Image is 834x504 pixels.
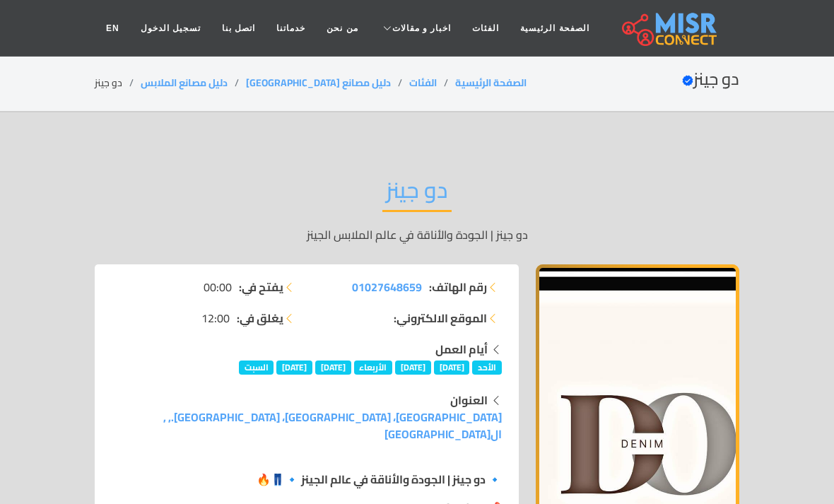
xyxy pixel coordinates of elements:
[211,15,266,42] a: اتصل بنا
[382,176,452,212] h2: دو جينز
[239,361,274,375] span: السبت
[682,75,693,86] svg: Verified account
[434,361,470,375] span: [DATE]
[316,15,368,42] a: من نحن
[392,22,452,35] span: اخبار و مقالات
[285,469,502,490] strong: 🔹 دو جينز | الجودة والأناقة في عالم الجينز 🔹
[204,279,232,295] span: 00:00
[95,226,739,243] p: دو جينز | الجودة والأناقة في عالم الملابس الجينز
[455,74,527,92] a: الصفحة الرئيسية
[130,15,211,42] a: تسجيل الدخول
[141,74,228,92] a: دليل مصانع الملابس
[395,361,431,375] span: [DATE]
[315,361,351,375] span: [DATE]
[237,310,283,327] strong: يغلق في:
[112,471,502,488] p: 👖🔥
[435,339,488,360] strong: أيام العمل
[510,15,599,42] a: الصفحة الرئيسية
[462,15,510,42] a: الفئات
[682,69,739,90] h2: دو جينز
[201,310,230,327] span: 12:00
[369,15,462,42] a: اخبار و مقالات
[163,406,502,445] a: [GEOGRAPHIC_DATA]، [GEOGRAPHIC_DATA]، [GEOGRAPHIC_DATA]., , ال[GEOGRAPHIC_DATA]
[429,279,487,295] strong: رقم الهاتف:
[394,310,487,327] strong: الموقع الالكتروني:
[95,15,130,42] a: EN
[352,276,422,298] span: 01027648659
[409,74,437,92] a: الفئات
[622,11,717,46] img: main.misr_connect
[239,279,283,295] strong: يفتح في:
[354,361,393,375] span: الأربعاء
[246,74,391,92] a: دليل مصانع [GEOGRAPHIC_DATA]
[450,389,488,411] strong: العنوان
[472,361,502,375] span: الأحد
[276,361,312,375] span: [DATE]
[266,15,316,42] a: خدماتنا
[352,279,422,295] a: 01027648659
[95,76,141,90] li: دو جينز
